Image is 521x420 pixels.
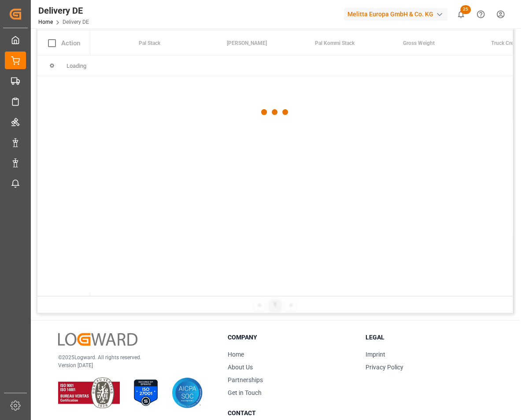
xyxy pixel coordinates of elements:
a: Privacy Policy [365,364,403,371]
a: Home [228,351,244,358]
h3: Contact [228,409,355,418]
img: Logward Logo [58,333,137,346]
a: Get in Touch [228,389,262,396]
a: Partnerships [228,376,263,383]
a: Home [38,19,53,25]
span: 25 [460,5,471,14]
button: Melitta Europa GmbH & Co. KG [344,6,451,22]
div: Melitta Europa GmbH & Co. KG [344,8,447,21]
img: ISO 9001 & ISO 14001 Certification [58,377,120,408]
img: AICPA SOC [172,377,203,408]
h3: Company [228,333,355,342]
button: show 25 new notifications [451,4,471,24]
p: Version [DATE] [58,361,206,369]
div: Delivery DE [38,4,89,17]
a: Imprint [365,351,385,358]
a: About Us [228,364,253,371]
p: © 2025 Logward. All rights reserved. [58,354,206,361]
img: ISO 27001 Certification [130,377,161,408]
button: Help Center [471,4,491,24]
h3: Legal [365,333,492,342]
